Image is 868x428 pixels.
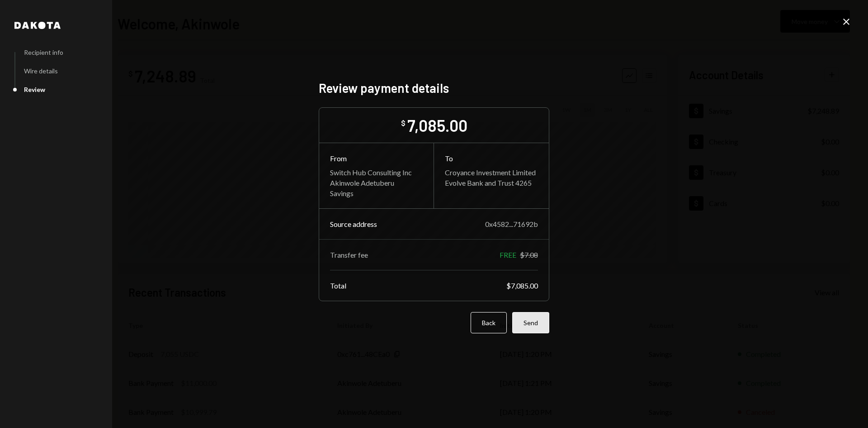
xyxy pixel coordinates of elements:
[24,86,45,93] div: Review
[330,178,423,187] div: Akinwole Adetuberu
[330,250,368,259] div: Transfer fee
[445,154,538,163] div: To
[445,168,538,177] div: Croyance Investment Limited
[330,168,423,177] div: Switch Hub Consulting Inc
[407,115,467,135] div: 7,085.00
[500,250,516,259] div: FREE
[24,67,58,75] div: Wire details
[330,220,377,228] div: Source address
[330,281,346,290] div: Total
[512,312,549,333] button: Send
[24,48,63,56] div: Recipient info
[471,312,507,333] button: Back
[520,250,538,259] div: $7.08
[485,220,538,228] div: 0x4582...71692b
[506,281,538,290] div: $7,085.00
[330,154,423,163] div: From
[445,178,538,187] div: Evolve Bank and Trust 4265
[330,189,423,197] div: Savings
[319,79,549,97] h2: Review payment details
[401,119,406,128] div: $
